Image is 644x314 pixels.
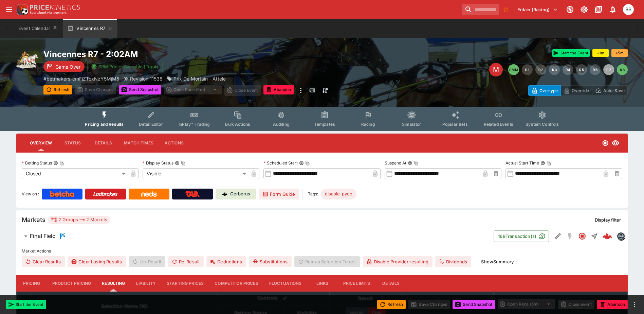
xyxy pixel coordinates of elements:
button: Links [307,275,338,292]
img: PriceKinetics [30,5,80,10]
button: Refresh [43,85,72,94]
span: Bulk Actions [225,122,250,127]
img: harness_racing.png [16,49,38,71]
p: Display Status [143,160,173,166]
span: Racing [361,122,375,127]
button: Match Times [118,135,159,151]
button: Competitor Prices [209,275,264,292]
button: Overtype [528,85,561,96]
button: Dividends [435,256,471,267]
button: R7 [603,64,614,75]
label: Tags: [308,189,318,199]
button: Auto-Save [592,85,628,96]
button: ShowSummary [477,256,518,267]
button: Copy To Clipboard [547,161,551,165]
span: Templates [314,122,335,127]
div: Closed [22,168,128,179]
p: Betting Status [22,160,52,166]
nav: pagination navigation [508,64,628,75]
button: Deductions [206,256,246,267]
a: 539e5d5c-c5cf-430b-ac48-8849701ab6b9 [601,229,614,243]
button: Send Snapshot [453,300,495,309]
span: Pricing and Results [85,122,124,127]
img: Sportsbook Management [30,11,67,14]
div: betmakers [617,232,625,240]
p: Auto-Save [603,87,625,94]
button: Override [560,85,592,96]
button: Connected to PK [564,3,576,16]
button: SRM Prices Available (Top4) [87,61,163,72]
button: Pricing [16,275,47,292]
button: open drawer [3,3,15,16]
button: Send Snapshot [119,85,161,94]
div: Start From [528,85,628,96]
button: Substitutions [249,256,292,267]
button: R4 [563,64,573,75]
div: split button [498,299,555,309]
button: Liability [131,275,161,292]
button: Display StatusCopy To Clipboard [175,161,180,165]
th: Result [329,292,402,305]
p: Overtype [539,87,558,94]
a: Form Guide [259,189,299,199]
img: TabNZ [185,191,200,197]
button: R8 [617,64,628,75]
span: Un-Result [129,256,165,267]
button: Event Calendar [14,19,62,38]
span: Re-Result [168,256,204,267]
p: Revision 11538 [130,75,163,82]
button: R6 [590,64,601,75]
img: Neds [141,191,157,197]
svg: Visible [611,139,620,147]
button: Clear Losing Results [68,256,126,267]
span: Auditing [273,122,290,127]
th: Controls [217,292,330,305]
span: Related Events [484,122,513,127]
button: Suspend AtCopy To Clipboard [408,161,412,165]
span: Popular Bets [442,122,468,127]
button: Final Field [16,229,494,243]
button: Select Tenant [513,4,562,15]
button: Copy To Clipboard [414,161,419,165]
span: InPlay™ Trading [179,122,210,127]
input: search [462,4,499,15]
button: Brendan Scoble [621,2,636,17]
h2: Copy To Clipboard [43,49,336,59]
button: Actions [159,135,189,151]
div: Betting Target: cerberus [321,189,356,199]
button: Scheduled StartCopy To Clipboard [299,161,304,165]
button: Notifications [607,3,619,16]
button: Abandon [597,300,628,309]
img: logo-cerberus--red.svg [603,231,612,241]
button: Straight [588,230,601,242]
button: Copy To Clipboard [181,161,186,165]
p: Cerberus [230,191,250,197]
button: Product Pricing [47,275,96,292]
button: SGM Disabled [564,230,576,242]
p: Suspend At [385,160,406,166]
span: Mark an event as closed and abandoned. [263,86,294,93]
button: Closed [576,230,588,242]
span: System Controls [526,122,559,127]
button: Bulk edit [280,294,289,303]
p: Prix De Mortain - Attele [173,75,226,82]
p: Actual Start Time [505,160,539,166]
a: Cerberus [216,189,256,199]
p: Copy To Clipboard [43,75,119,82]
button: Start the Event [552,49,590,57]
button: Edit Detail [552,230,564,242]
div: 2 Groups 2 Markets [51,216,107,224]
button: Disable Provider resulting [363,256,433,267]
div: Visible [143,168,249,179]
button: Copy To Clipboard [305,161,310,165]
button: No Bookmarks [500,4,511,15]
div: Event type filters [79,107,564,131]
div: split button [164,85,222,94]
button: R5 [576,64,587,75]
button: Display filter [591,214,625,225]
button: R2 [535,64,546,75]
h5: Markets [22,216,45,224]
label: Market Actions [22,246,622,256]
p: Override [572,87,589,94]
span: Simulator [402,122,421,127]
